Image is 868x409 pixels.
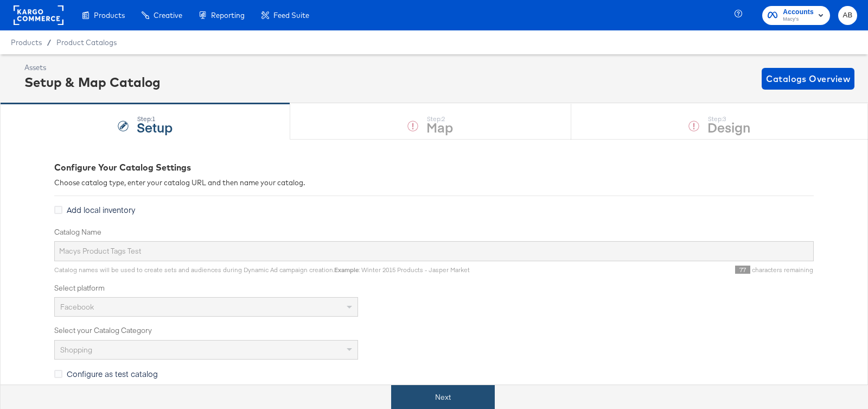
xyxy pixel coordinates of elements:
span: Add local inventory [67,204,135,215]
span: Feed Suite [273,11,309,20]
span: / [42,38,56,47]
button: Catalogs Overview [762,68,854,90]
span: 77 [735,266,750,274]
div: Assets [24,62,161,73]
span: Reporting [211,11,245,20]
div: Choose catalog type, enter your catalog URL and then name your catalog. [54,178,814,188]
input: Name your catalog e.g. My Dynamic Product Catalog [54,241,814,261]
span: Shopping [60,345,92,355]
a: Product Catalogs [56,38,117,47]
div: characters remaining [470,266,814,274]
span: Catalog names will be used to create sets and audiences during Dynamic Ad campaign creation. : Wi... [54,266,470,274]
button: AB [838,6,857,25]
strong: Setup [137,118,173,136]
span: Macy's [783,15,814,24]
span: Configure as test catalog [67,368,158,379]
span: Creative [154,11,182,20]
label: Select your Catalog Category [54,325,814,336]
span: Facebook [60,302,94,312]
span: Catalogs Overview [766,71,850,86]
span: Products [11,38,42,47]
strong: Example [334,266,359,274]
span: Accounts [783,7,814,18]
label: Select platform [54,283,814,293]
div: Setup & Map Catalog [24,73,161,91]
label: Catalog Name [54,227,814,237]
span: AB [843,9,853,22]
div: Configure Your Catalog Settings [54,161,814,174]
span: Products [94,11,125,20]
button: AccountsMacy's [762,6,830,25]
div: Step: 1 [137,115,173,123]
